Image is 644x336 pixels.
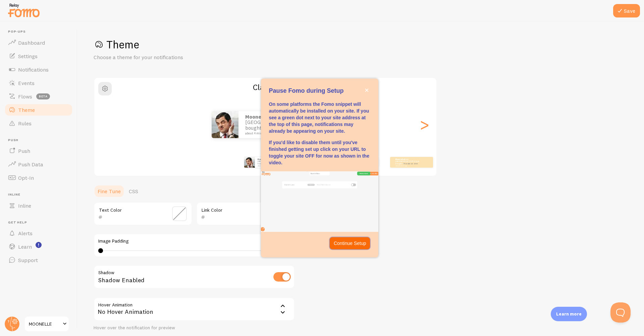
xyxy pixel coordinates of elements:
[4,36,73,49] a: Dashboard
[18,80,35,86] span: Events
[556,311,582,317] p: Learn more
[4,253,73,267] a: Support
[18,39,45,46] span: Dashboard
[18,93,32,100] span: Flows
[551,307,587,321] div: Learn more
[269,101,370,134] p: On some platforms the Fomo snippet will automatically be installed on your site. If you see a gre...
[94,265,295,290] div: Shadow Enabled
[94,325,295,331] div: Hover over the notification for preview
[8,193,73,197] span: Inline
[261,79,378,257] div: Pause Fomo during Setup
[420,100,428,149] div: Next slide
[4,226,73,240] a: Alerts
[7,2,41,19] img: fomo-relay-logo-orange.svg
[330,237,370,249] button: Continue Setup
[334,240,366,247] p: Continue Setup
[4,103,73,117] a: Theme
[125,184,142,198] a: CSS
[18,243,32,250] span: Learn
[18,66,49,73] span: Notifications
[610,302,631,323] iframe: Help Scout Beacon - Open
[244,157,255,168] img: Fomo
[269,87,370,95] p: Pause Fomo during Setup
[36,93,50,99] span: beta
[98,238,290,244] label: Image Padding
[18,202,31,209] span: Inline
[18,148,30,154] span: Push
[4,63,73,76] a: Notifications
[4,76,73,90] a: Events
[258,158,284,166] p: from [GEOGRAPHIC_DATA] just bought a
[4,240,73,253] a: Learn
[4,158,73,171] a: Push Data
[18,257,38,263] span: Support
[29,320,61,328] span: MOONELLE
[395,165,422,166] small: about 4 minutes ago
[24,316,69,332] a: MOONELLE
[36,242,42,248] svg: <p>Watch New Feature Tutorials!</p>
[94,297,295,321] div: No Hover Animation
[245,132,310,135] small: about 4 minutes ago
[395,158,422,166] p: from [GEOGRAPHIC_DATA] just bought a
[8,138,73,142] span: Push
[245,114,312,135] p: from [GEOGRAPHIC_DATA] just bought a
[18,53,38,59] span: Settings
[363,87,370,94] button: close,
[18,161,43,168] span: Push Data
[258,158,267,161] strong: Moonelle
[18,174,34,181] span: Opt-In
[8,30,73,34] span: Pop-ups
[94,82,436,92] h2: Classic
[258,165,284,166] small: about 4 minutes ago
[94,53,255,61] p: Choose a theme for your notifications
[18,230,33,237] span: Alerts
[212,111,238,138] img: Fomo
[395,158,405,161] strong: Moonelle
[245,114,268,120] strong: Moonelle
[94,184,125,198] a: Fine Tune
[404,162,418,165] a: Metallica t-shirt
[4,49,73,63] a: Settings
[4,199,73,212] a: Inline
[8,220,73,225] span: Get Help
[94,38,628,51] h1: Theme
[18,120,32,127] span: Rules
[4,90,73,103] a: Flows beta
[269,139,370,166] p: If you'd like to disable them until you've finished getting set up click on your URL to toggle yo...
[4,171,73,184] a: Opt-In
[18,107,35,113] span: Theme
[4,117,73,130] a: Rules
[4,144,73,158] a: Push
